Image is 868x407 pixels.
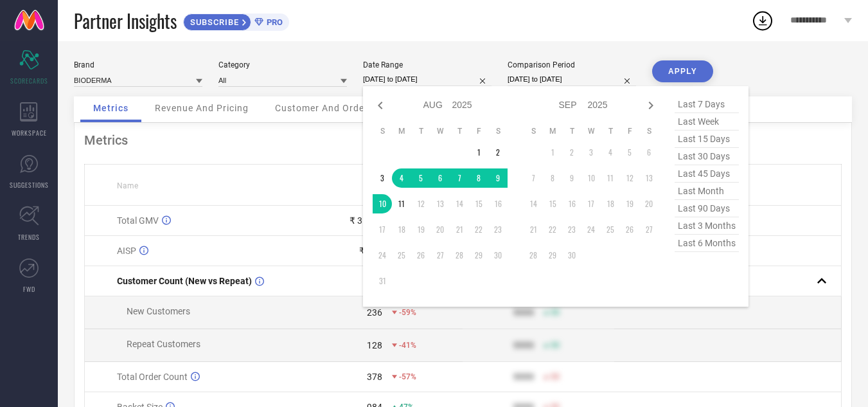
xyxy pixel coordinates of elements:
div: 9999 [513,372,534,382]
td: Wed Sep 24 2025 [581,220,601,239]
div: Previous month [373,98,388,113]
div: Open download list [751,9,774,32]
td: Mon Sep 22 2025 [543,220,562,239]
div: ₹ 3.72 L [350,215,382,226]
span: last 15 days [675,131,739,148]
span: AISP [117,246,136,256]
td: Tue Sep 30 2025 [562,246,581,265]
td: Fri Aug 08 2025 [469,168,488,188]
span: TRENDS [18,232,40,242]
div: Next month [643,98,659,113]
td: Mon Sep 08 2025 [543,168,562,188]
td: Sat Sep 06 2025 [639,143,659,162]
td: Mon Sep 29 2025 [543,246,562,265]
td: Sat Aug 16 2025 [488,194,508,213]
td: Sat Aug 23 2025 [488,220,508,239]
td: Sun Sep 07 2025 [524,168,543,188]
div: Brand [74,60,202,69]
td: Mon Sep 15 2025 [543,194,562,213]
span: 50 [551,308,560,317]
span: SUBSCRIBE [184,17,242,27]
td: Thu Sep 04 2025 [601,143,620,162]
td: Fri Sep 12 2025 [620,168,639,188]
td: Mon Aug 25 2025 [392,246,411,265]
div: Category [218,60,347,69]
div: 378 [367,372,382,382]
span: Metrics [93,103,128,113]
td: Sun Aug 03 2025 [373,168,392,188]
td: Sat Aug 30 2025 [488,246,508,265]
span: -59% [399,308,416,317]
div: ₹ 924 [359,246,382,256]
td: Fri Sep 19 2025 [620,194,639,213]
td: Wed Sep 10 2025 [581,168,601,188]
span: SUGGESTIONS [10,180,49,190]
th: Thursday [601,126,620,136]
span: Customer And Orders [275,103,373,113]
td: Tue Sep 23 2025 [562,220,581,239]
span: last 6 months [675,235,739,252]
span: Total GMV [117,215,159,226]
td: Fri Sep 05 2025 [620,143,639,162]
a: SUBSCRIBEPRO [183,10,289,31]
td: Sun Aug 24 2025 [373,246,392,265]
th: Wednesday [581,126,601,136]
td: Mon Sep 01 2025 [543,143,562,162]
td: Thu Aug 14 2025 [450,194,469,213]
td: Fri Aug 15 2025 [469,194,488,213]
td: Tue Aug 12 2025 [411,194,430,213]
th: Saturday [488,126,508,136]
span: Total Order Count [117,372,188,382]
td: Mon Aug 18 2025 [392,220,411,239]
span: -57% [399,372,416,381]
th: Thursday [450,126,469,136]
td: Wed Sep 03 2025 [581,143,601,162]
div: 9999 [513,307,534,318]
td: Wed Sep 17 2025 [581,194,601,213]
div: Comparison Period [508,60,636,69]
td: Sat Sep 13 2025 [639,168,659,188]
td: Tue Sep 02 2025 [562,143,581,162]
td: Fri Aug 01 2025 [469,143,488,162]
td: Sat Sep 27 2025 [639,220,659,239]
div: 9999 [513,340,534,350]
td: Tue Sep 09 2025 [562,168,581,188]
th: Friday [469,126,488,136]
td: Sun Aug 31 2025 [373,271,392,291]
td: Sun Sep 14 2025 [524,194,543,213]
input: Select date range [363,73,492,86]
button: APPLY [652,60,713,82]
td: Mon Aug 11 2025 [392,194,411,213]
span: 50 [551,341,560,350]
div: 128 [367,340,382,350]
span: last month [675,183,739,200]
td: Thu Sep 11 2025 [601,168,620,188]
div: Metrics [84,132,842,148]
td: Tue Sep 16 2025 [562,194,581,213]
td: Fri Sep 26 2025 [620,220,639,239]
th: Monday [543,126,562,136]
span: 50 [551,372,560,381]
span: Repeat Customers [127,339,200,349]
td: Mon Aug 04 2025 [392,168,411,188]
th: Sunday [524,126,543,136]
th: Friday [620,126,639,136]
input: Select comparison period [508,73,636,86]
span: last 90 days [675,200,739,217]
span: FWD [23,284,35,294]
td: Tue Aug 26 2025 [411,246,430,265]
th: Sunday [373,126,392,136]
div: Date Range [363,60,492,69]
td: Thu Sep 18 2025 [601,194,620,213]
span: Name [117,181,138,190]
span: -41% [399,341,416,350]
td: Tue Aug 05 2025 [411,168,430,188]
td: Sun Sep 21 2025 [524,220,543,239]
th: Saturday [639,126,659,136]
span: WORKSPACE [12,128,47,138]
td: Thu Sep 25 2025 [601,220,620,239]
td: Thu Aug 21 2025 [450,220,469,239]
td: Sat Aug 09 2025 [488,168,508,188]
td: Thu Aug 07 2025 [450,168,469,188]
td: Sun Aug 10 2025 [373,194,392,213]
